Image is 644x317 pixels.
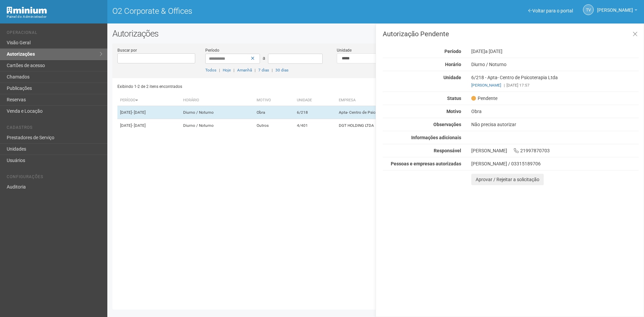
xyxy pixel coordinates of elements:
label: Período [205,47,219,53]
strong: Motivo [446,109,461,114]
strong: Informações adicionais [411,135,461,140]
div: Não precisa autorizar [466,121,644,127]
td: [DATE] [117,119,180,132]
strong: Horário [445,62,461,67]
a: Voltar para o portal [528,8,573,13]
span: | [504,83,505,88]
div: [DATE] [466,48,644,54]
td: 6/218 [294,106,336,119]
th: Unidade [294,95,336,106]
td: Obra [254,106,294,119]
td: Diurno / Noturno [180,106,254,119]
div: [PERSON_NAME] / 03315189706 [471,161,639,167]
th: Horário [180,95,254,106]
div: Painel do Administrador [7,14,102,20]
strong: Unidade [443,75,461,80]
th: Empresa [336,95,469,106]
span: | [255,68,256,72]
strong: Pessoas e empresas autorizadas [391,161,461,166]
strong: Observações [433,122,461,127]
li: Cadastros [7,125,102,132]
div: [PERSON_NAME] 21997870703 [466,148,644,154]
div: Obra [466,108,644,114]
a: 30 dias [275,68,288,72]
span: a [263,55,265,61]
td: [DATE] [117,106,180,119]
td: 4/401 [294,119,336,132]
a: Todos [205,68,216,72]
a: TV [583,4,594,15]
span: | [233,68,234,72]
div: Exibindo 1-2 de 2 itens encontrados [117,82,374,92]
td: Apta- Centro de Psicoterapia Ltda [336,106,469,119]
strong: Status [447,96,461,101]
span: - [DATE] [132,110,146,115]
strong: Período [444,49,461,54]
td: Diurno / Noturno [180,119,254,132]
span: | [272,68,273,72]
a: [PERSON_NAME] [597,8,637,14]
td: Outros [254,119,294,132]
a: 7 dias [258,68,269,72]
th: Período [117,95,180,106]
span: Pendente [471,95,497,101]
label: Unidade [337,47,352,53]
li: Configurações [7,174,102,181]
a: [PERSON_NAME] [471,83,501,88]
span: | [219,68,220,72]
th: Motivo [254,95,294,106]
h3: Autorização Pendente [383,31,639,37]
img: Minium [7,7,47,14]
span: Thayane Vasconcelos Torres [597,1,633,13]
h1: O2 Corporate & Offices [112,7,371,15]
a: Amanhã [237,68,252,72]
h2: Autorizações [112,29,639,39]
button: Aprovar / Rejeitar a solicitação [471,174,544,185]
span: a [DATE] [485,49,502,54]
label: Buscar por [117,47,137,53]
div: Diurno / Noturno [466,61,644,67]
strong: Responsável [434,148,461,153]
td: DGT HOLDING LTDA [336,119,469,132]
li: Operacional [7,30,102,37]
div: 6/218 - Apta- Centro de Psicoterapia Ltda [466,74,644,88]
span: - [DATE] [132,123,146,128]
a: Hoje [223,68,231,72]
div: [DATE] 17:57 [471,82,639,88]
